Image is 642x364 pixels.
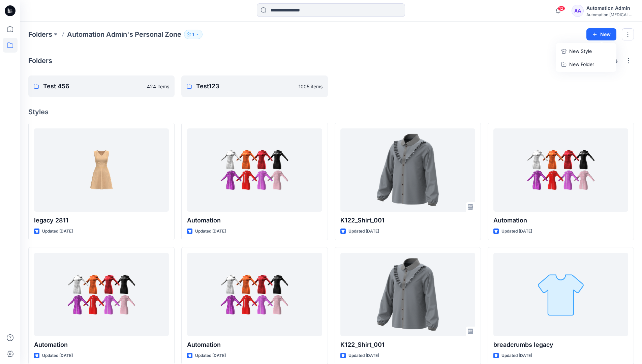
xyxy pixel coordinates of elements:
p: Updated [DATE] [348,228,379,235]
p: legacy 2811 [34,216,169,225]
p: Updated [DATE] [195,228,226,235]
h4: Styles [28,108,634,116]
button: 1 [184,30,203,39]
p: Automation [34,340,169,350]
a: Automation [34,253,169,336]
p: K122_Shirt_001 [340,340,475,350]
a: New Style [557,44,615,58]
a: Test 456424 items [28,75,175,97]
a: Automation [187,128,322,212]
h4: Folders [28,57,52,65]
a: Test1231005 items [181,75,328,97]
div: Automation [MEDICAL_DATA]... [586,12,634,17]
a: breadcrumbs legacy [493,253,628,336]
p: Updated [DATE] [348,352,379,359]
p: 1005 items [299,83,323,90]
p: Automation [493,216,628,225]
p: breadcrumbs legacy [493,340,628,350]
p: Updated [DATE] [501,352,532,359]
p: 424 items [147,83,169,90]
a: K122_Shirt_001 [340,253,475,336]
a: Folders [28,30,52,39]
p: 1 [192,31,194,38]
p: Automation Admin's Personal Zone [67,30,181,39]
p: K122_Shirt_001 [340,216,475,225]
a: legacy 2811 [34,128,169,212]
p: New Folder [569,61,594,68]
p: Updated [DATE] [195,352,226,359]
a: K122_Shirt_001 [340,128,475,212]
div: Automation Admin [586,4,634,12]
a: Automation [493,128,628,212]
p: Test 456 [43,82,143,91]
p: New Style [569,47,592,55]
p: Updated [DATE] [42,228,73,235]
a: Automation [187,253,322,336]
p: Automation [187,340,322,350]
p: Updated [DATE] [42,352,73,359]
p: Automation [187,216,322,225]
div: AA [572,5,584,17]
button: New [586,28,616,40]
p: Updated [DATE] [501,228,532,235]
p: Test123 [196,82,294,91]
span: 12 [558,6,565,11]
